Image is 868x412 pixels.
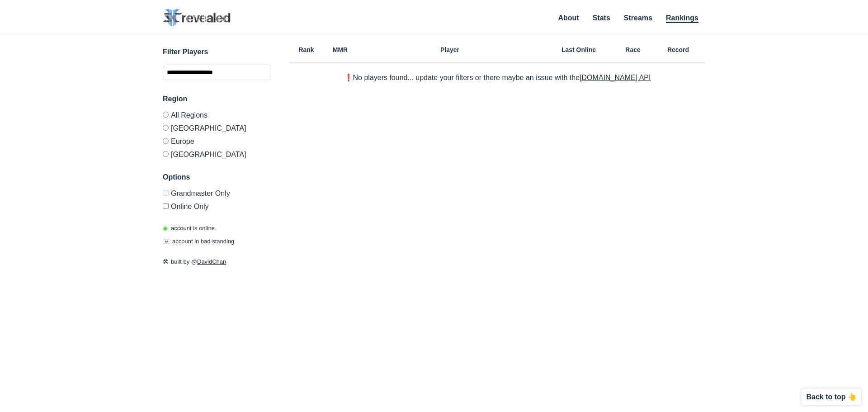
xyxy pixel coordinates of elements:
[163,147,271,158] label: [GEOGRAPHIC_DATA]
[593,14,610,22] a: Stats
[558,14,579,22] a: About
[163,9,231,27] img: SC2 Revealed
[163,94,271,104] h3: Region
[163,237,234,246] p: account in bad standing
[163,199,271,210] label: Only show accounts currently laddering
[163,257,271,266] p: built by @
[163,258,169,265] span: 🛠
[163,125,169,131] input: [GEOGRAPHIC_DATA]
[163,172,271,183] h3: Options
[163,47,271,57] h3: Filter Players
[163,134,271,147] label: Europe
[163,138,169,144] input: Europe
[163,224,215,233] p: account is online
[163,112,271,121] label: All Regions
[542,47,615,53] h6: Last Online
[357,47,542,53] h6: Player
[666,14,698,23] a: Rankings
[163,225,168,232] span: ◉
[163,238,170,245] span: ☠️
[163,112,169,118] input: All Regions
[323,47,357,53] h6: MMR
[651,47,705,53] h6: Record
[197,258,226,265] a: DavidChan
[806,393,857,401] p: Back to top 👆
[580,74,651,81] a: [DOMAIN_NAME] API
[615,47,651,53] h6: Race
[624,14,652,22] a: Streams
[163,151,169,157] input: [GEOGRAPHIC_DATA]
[344,74,651,81] p: ❗️No players found... update your filters or there maybe an issue with the
[163,121,271,134] label: [GEOGRAPHIC_DATA]
[289,47,323,53] h6: Rank
[163,203,169,209] input: Online Only
[163,190,271,199] label: Only Show accounts currently in Grandmaster
[163,190,169,196] input: Grandmaster Only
